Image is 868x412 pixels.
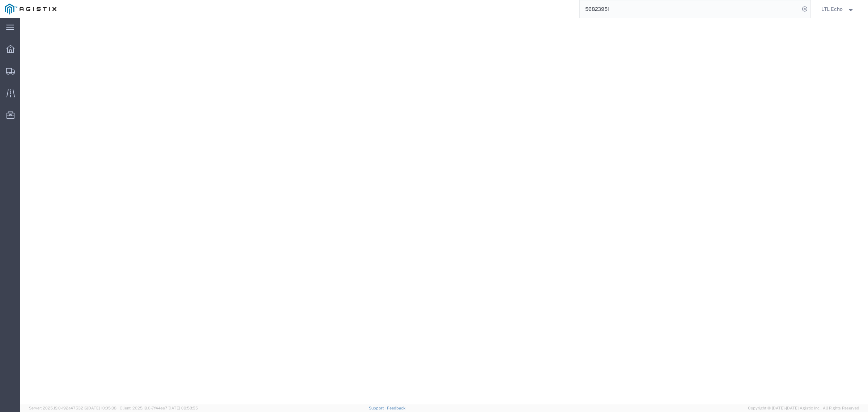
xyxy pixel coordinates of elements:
input: Search for shipment number, reference number [580,0,800,18]
span: Server: 2025.19.0-192a4753216 [29,406,116,410]
span: [DATE] 09:58:55 [167,406,198,410]
span: LTL Echo [821,5,843,13]
span: [DATE] 10:05:38 [87,406,116,410]
iframe: FS Legacy Container [20,18,868,404]
button: LTL Echo [821,5,858,13]
span: Copyright © [DATE]-[DATE] Agistix Inc., All Rights Reserved [748,405,859,411]
a: Feedback [387,406,405,410]
a: Support [369,406,387,410]
img: logo [5,4,56,14]
span: Client: 2025.19.0-7f44ea7 [120,406,198,410]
